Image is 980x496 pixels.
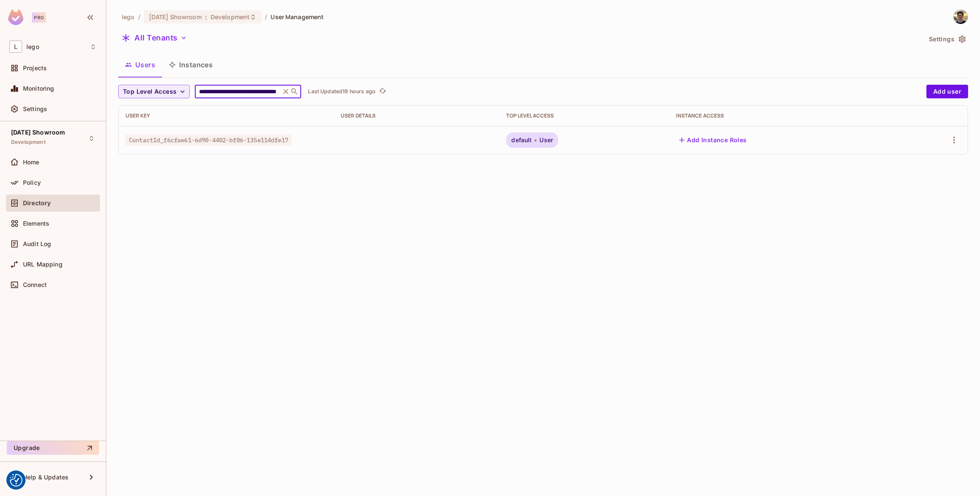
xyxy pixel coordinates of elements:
span: Top Level Access [123,86,177,97]
button: Add Instance Roles [676,133,750,147]
button: Consent Preferences [10,474,23,487]
p: Last Updated 19 hours ago [308,88,376,95]
span: : [205,14,208,20]
span: refresh [379,87,386,96]
li: / [138,13,140,21]
button: All Tenants [118,31,191,45]
span: Monitoring [23,85,54,92]
img: Revisit consent button [10,474,23,487]
span: User Management [271,13,324,21]
span: [DATE] Showroom [149,13,202,21]
button: refresh [377,86,387,97]
button: Settings [926,32,968,46]
span: Workspace: lego [26,43,39,50]
span: Help & Updates [23,474,68,481]
span: Elements [23,220,49,227]
span: Settings [23,106,47,112]
span: User [539,137,553,143]
span: L [9,40,22,53]
span: Audit Log [23,241,51,247]
div: Top Level Access [506,112,662,119]
img: Jakob Nielsen [954,10,968,24]
span: Click to refresh data [376,86,387,97]
span: Projects [23,65,47,72]
button: Add user [926,85,968,98]
span: Development [211,13,250,21]
span: Connect [23,281,47,288]
li: / [265,13,267,21]
button: Upgrade [7,441,99,455]
div: User Details [341,112,493,119]
span: default [511,137,532,143]
span: URL Mapping [23,261,63,268]
div: User Key [125,112,327,119]
img: SReyMgAAAABJRU5ErkJggg== [8,9,23,25]
span: [DATE] Showroom [11,129,65,136]
span: Home [23,159,40,166]
span: ContactId_f6cfae61-6d90-4402-bf06-135e114dfe17 [125,135,292,146]
span: the active workspace [122,13,135,21]
div: Instance Access [676,112,890,119]
span: Development [11,139,46,146]
button: Instances [162,54,219,75]
span: Directory [23,200,51,206]
button: Top Level Access [118,85,190,98]
span: Policy [23,179,41,186]
button: Users [118,54,162,75]
div: Pro [32,12,46,23]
